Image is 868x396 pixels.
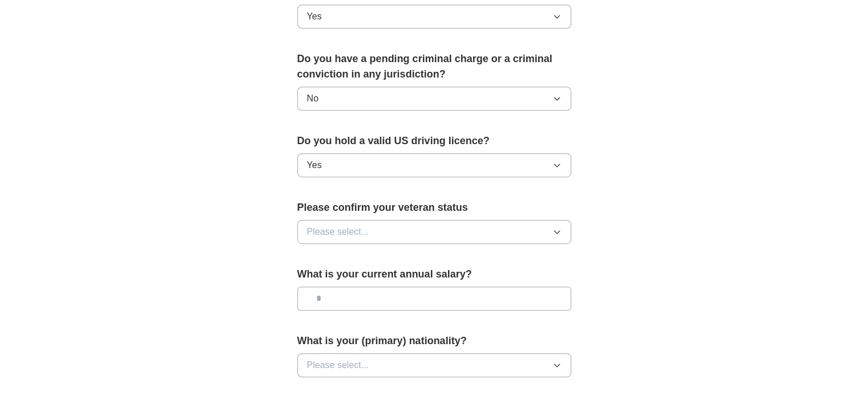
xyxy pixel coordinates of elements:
[307,158,322,172] span: Yes
[297,51,571,82] label: Do you have a pending criminal charge or a criminal conviction in any jurisdiction?
[307,92,318,105] span: No
[297,133,571,149] label: Do you hold a valid US driving licence?
[297,333,571,349] label: What is your (primary) nationality?
[297,200,571,215] label: Please confirm your veteran status
[297,153,571,177] button: Yes
[307,225,369,239] span: Please select...
[297,267,571,282] label: What is your current annual salary?
[307,358,369,372] span: Please select...
[297,87,571,111] button: No
[307,10,322,23] span: Yes
[297,5,571,28] button: Yes
[297,220,571,244] button: Please select...
[297,353,571,377] button: Please select...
